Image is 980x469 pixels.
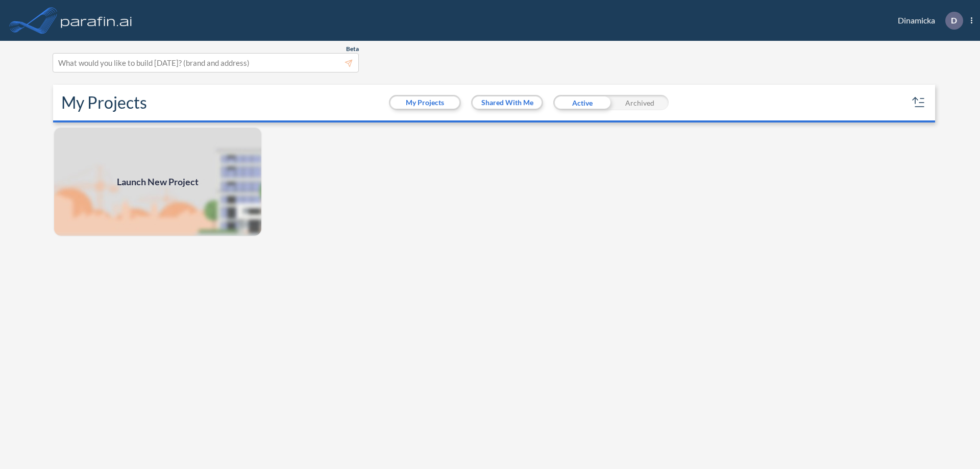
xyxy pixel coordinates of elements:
[553,95,611,110] div: Active
[59,10,134,31] img: logo
[53,127,262,237] a: Launch New Project
[53,127,262,237] img: add
[883,12,972,30] div: Dinamicka
[61,93,147,112] h2: My Projects
[390,96,459,109] button: My Projects
[911,94,927,111] button: sort
[117,175,199,189] span: Launch New Project
[951,16,957,25] p: D
[346,45,359,53] span: Beta
[473,96,542,109] button: Shared With Me
[611,95,669,110] div: Archived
